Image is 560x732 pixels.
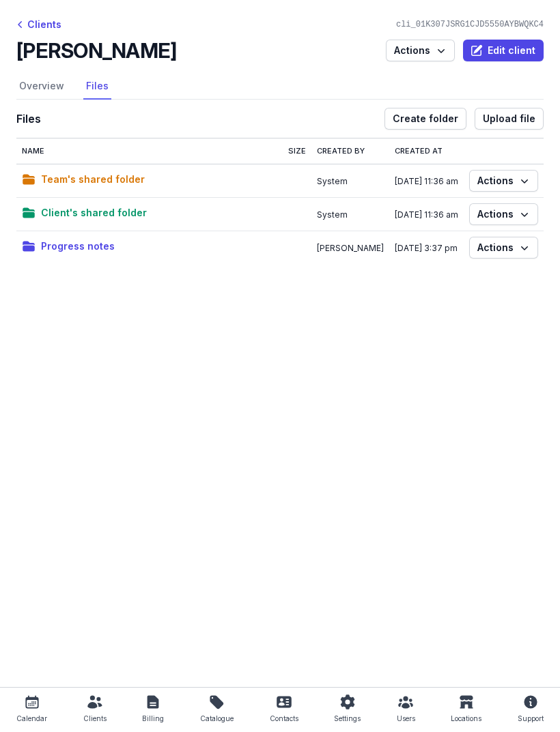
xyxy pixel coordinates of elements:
span: Actions [477,206,530,222]
button: Team's shared folder [22,171,145,188]
button: Edit client [463,40,544,61]
div: Catalogue [200,710,234,727]
span: [DATE] 11:36 am [395,209,458,220]
span: [DATE] 3:37 pm [395,243,458,253]
div: Billing [142,710,164,727]
div: Clients [16,16,61,33]
span: Create folder [393,111,458,127]
div: Calendar [16,710,47,727]
a: Overview [16,74,67,100]
span: Client's shared folder [41,205,147,221]
h2: [PERSON_NAME] [16,38,176,63]
span: Actions [477,239,530,256]
button: Actions [469,170,538,192]
span: Files [16,112,41,126]
button: Actions [386,40,455,61]
button: Actions [469,237,538,259]
button: Progress notes [22,238,115,254]
th: Name [16,138,283,164]
div: cli_01K307JSRG1CJD5550AYBWQKC4 [391,19,549,30]
nav: Tabs [16,74,544,100]
div: Support [518,710,544,727]
span: Team's shared folder [41,171,145,188]
button: Upload file [475,108,544,130]
th: Created at [389,138,464,164]
button: Client's shared folder [22,205,147,221]
div: Locations [451,710,481,727]
span: Upload file [483,111,535,127]
th: Size [283,138,311,164]
span: Progress notes [41,238,115,254]
span: Actions [394,42,447,59]
button: Create folder [384,108,466,130]
span: System [317,209,348,220]
span: Edit client [471,42,535,59]
span: System [317,176,348,186]
span: [DATE] 11:36 am [395,176,458,186]
button: Actions [469,203,538,225]
span: [PERSON_NAME] [317,243,384,253]
div: Clients [83,710,107,727]
div: Users [397,710,415,727]
span: Actions [477,173,530,189]
div: Contacts [270,710,298,727]
a: Files [83,74,111,100]
th: Created by [311,138,389,164]
div: Settings [334,710,361,727]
